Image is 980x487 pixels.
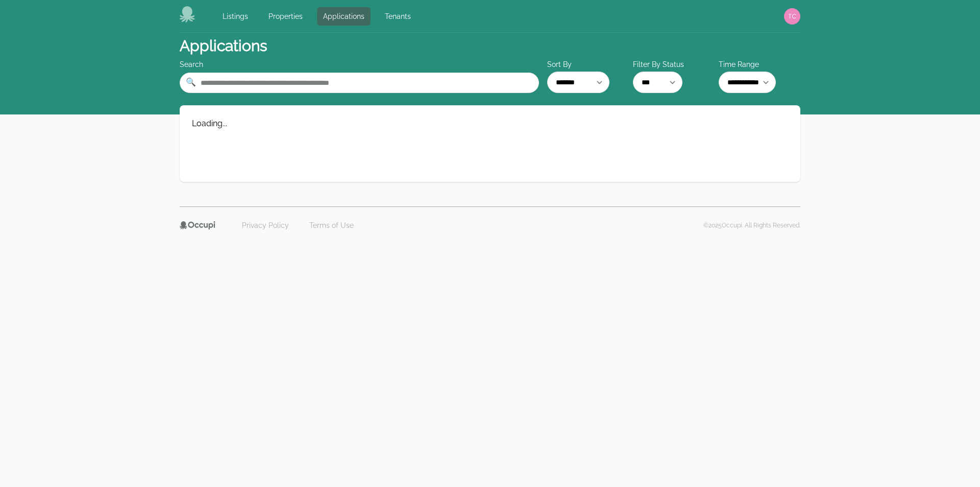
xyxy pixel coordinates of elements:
[379,7,417,26] a: Tenants
[262,7,309,26] a: Properties
[236,217,295,234] a: Privacy Policy
[180,59,539,69] div: Search
[633,59,715,69] label: Filter By Status
[719,59,800,69] label: Time Range
[303,217,360,234] a: Terms of Use
[216,7,254,26] a: Listings
[547,59,629,69] label: Sort By
[317,7,371,26] a: Applications
[703,221,800,229] p: © 2025 Occupi. All Rights Reserved.
[192,118,788,130] div: Loading...
[180,37,267,55] h1: Applications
